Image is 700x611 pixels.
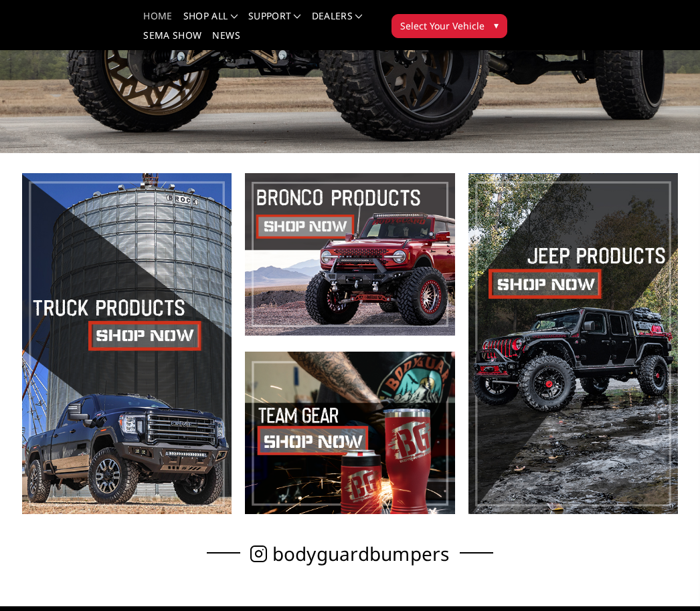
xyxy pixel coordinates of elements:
[248,11,301,31] a: Support
[183,11,238,31] a: shop all
[494,18,499,32] span: ▾
[143,31,201,50] a: SEMA Show
[400,19,485,33] span: Select Your Vehicle
[312,11,363,31] a: Dealers
[391,14,507,38] button: Select Your Vehicle
[272,547,450,561] span: bodyguardbumpers
[212,31,240,50] a: News
[143,11,172,31] a: Home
